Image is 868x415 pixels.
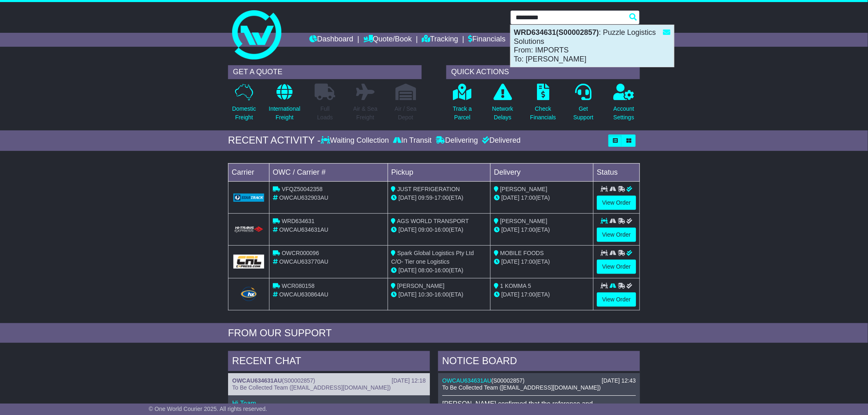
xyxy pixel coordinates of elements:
[500,186,547,192] span: [PERSON_NAME]
[282,186,323,192] span: VFQZ50042358
[228,327,640,339] div: FROM OUR SUPPORT
[353,105,377,122] p: Air & Sea Freight
[521,258,535,265] span: 17:00
[418,226,433,233] span: 09:00
[491,163,594,181] td: Delivery
[422,33,458,47] a: Tracking
[434,136,480,145] div: Delivering
[233,226,264,234] img: HiTrans.png
[269,105,300,122] p: International Freight
[494,290,590,299] div: (ETA)
[418,194,433,201] span: 09:59
[270,163,388,181] td: OWC / Carrier #
[530,83,557,126] a: CheckFinancials
[613,83,635,126] a: AccountSettings
[282,218,315,224] span: WRD634631
[492,105,513,122] p: Network Delays
[418,267,433,274] span: 08:00
[438,351,640,373] div: NOTICE BOARD
[453,105,472,122] p: Track a Parcel
[597,260,636,274] a: View Order
[282,250,319,256] span: OWCR000096
[597,196,636,210] a: View Order
[268,83,301,126] a: InternationalFreight
[391,194,487,202] div: - (ETA)
[594,163,640,181] td: Status
[434,291,449,298] span: 16:00
[232,384,391,391] span: To Be Collected Team ([EMAIL_ADDRESS][DOMAIN_NAME])
[492,83,514,126] a: NetworkDelays
[279,258,329,265] span: OWCAU633770AU
[232,377,426,384] div: ( )
[452,83,472,126] a: Track aParcel
[397,283,445,289] span: [PERSON_NAME]
[597,292,636,307] a: View Order
[363,33,412,47] a: Quote/Book
[501,258,519,265] span: [DATE]
[494,226,590,234] div: (ETA)
[391,290,487,299] div: - (ETA)
[149,406,267,412] span: © One World Courier 2025. All rights reserved.
[233,194,264,202] img: GetCarrierServiceLogo
[228,351,430,373] div: RECENT CHAT
[511,25,674,67] div: : Puzzle Logistics Solutions From: IMPORTS To: [PERSON_NAME]
[228,163,270,181] td: Carrier
[614,105,635,122] p: Account Settings
[315,105,335,122] p: Full Loads
[501,291,519,298] span: [DATE]
[442,377,636,384] div: ( )
[232,377,282,384] a: OWCAU634631AU
[602,377,636,384] div: [DATE] 12:43
[279,226,329,233] span: OWCAU634631AU
[284,377,313,384] span: S00002857
[434,226,449,233] span: 16:00
[391,266,487,275] div: - (ETA)
[399,267,417,274] span: [DATE]
[395,105,417,122] p: Air / Sea Depot
[521,291,535,298] span: 17:00
[521,226,535,233] span: 17:00
[418,291,433,298] span: 10:30
[480,136,521,145] div: Delivered
[494,258,590,266] div: (ETA)
[494,194,590,202] div: (ETA)
[397,186,460,192] span: JUST REFRIGERATION
[500,218,547,224] span: [PERSON_NAME]
[233,255,264,269] img: GetCarrierServiceLogo
[279,194,329,201] span: OWCAU632903AU
[309,33,353,47] a: Dashboard
[530,105,556,122] p: Check Financials
[434,267,449,274] span: 16:00
[399,291,417,298] span: [DATE]
[434,194,449,201] span: 17:00
[232,105,256,122] p: Domestic Freight
[597,228,636,242] a: View Order
[468,33,506,47] a: Financials
[446,65,640,79] div: QUICK ACTIONS
[282,283,315,289] span: WCR080158
[391,136,434,145] div: In Transit
[442,384,601,391] span: To Be Collected Team ([EMAIL_ADDRESS][DOMAIN_NAME])
[399,226,417,233] span: [DATE]
[228,135,321,146] div: RECENT ACTIVITY -
[232,399,426,407] p: Hi Team,
[573,83,594,126] a: GetSupport
[501,194,519,201] span: [DATE]
[391,226,487,234] div: - (ETA)
[388,163,491,181] td: Pickup
[228,65,422,79] div: GET A QUOTE
[232,83,256,126] a: DomesticFreight
[500,283,531,289] span: 1 KOMMA 5
[391,250,474,265] span: Spark Global Logistics Pty Ltd C/O- Tier one Logistics
[514,28,599,36] strong: WRD634631(S00002857)
[521,194,535,201] span: 17:00
[321,136,391,145] div: Waiting Collection
[399,194,417,201] span: [DATE]
[573,105,594,122] p: Get Support
[442,377,491,384] a: OWCAU634631AU
[493,377,523,384] span: S00002857
[279,291,329,298] span: OWCAU630864AU
[397,218,469,224] span: AGS WORLD TRANSPORT
[501,226,519,233] span: [DATE]
[240,286,258,302] img: Hunter_Express.png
